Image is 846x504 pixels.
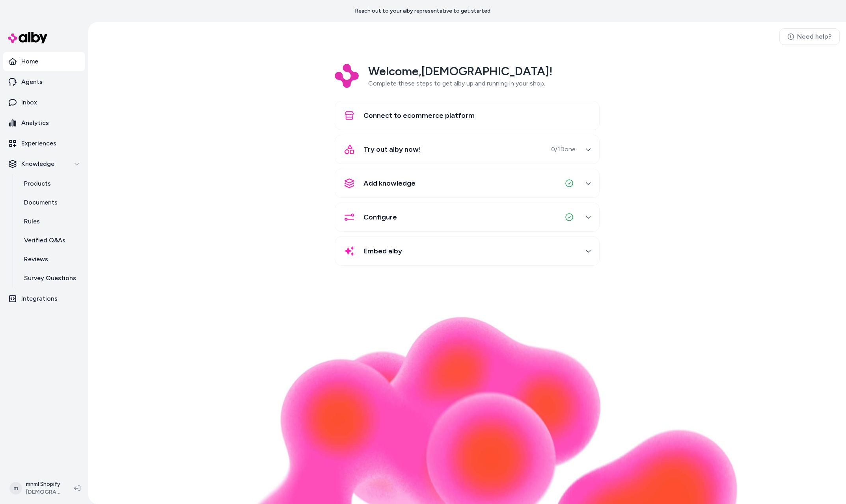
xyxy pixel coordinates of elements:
button: Connect to ecommerce platform [340,106,594,125]
button: Knowledge [3,154,85,173]
button: Try out alby now!0/1Done [340,140,594,159]
a: Inbox [3,93,85,112]
a: Need help? [779,28,840,45]
span: Embed alby [363,245,402,257]
p: Analytics [21,118,49,128]
p: mnml Shopify [26,480,61,488]
span: m [9,482,22,495]
button: Embed alby [340,242,594,260]
a: Experiences [3,134,85,153]
img: Logo [335,64,359,88]
span: Complete these steps to get alby up and running in your shop. [368,80,545,87]
span: Connect to ecommerce platform [363,110,475,121]
p: Home [21,57,38,66]
span: Add knowledge [363,178,416,189]
h2: Welcome, [DEMOGRAPHIC_DATA] ! [368,64,552,79]
a: Integrations [3,289,85,308]
img: alby Logo [8,32,47,43]
p: Documents [24,198,58,207]
p: Rules [24,217,40,226]
p: Inbox [21,98,37,107]
button: Add knowledge [340,174,594,193]
p: Integrations [21,294,58,303]
button: mmnml Shopify[DEMOGRAPHIC_DATA] [5,476,68,501]
span: Configure [363,212,397,223]
img: alby Bubble [196,316,738,504]
a: Home [3,52,85,71]
p: Reach out to your alby representative to get started. [355,7,492,15]
button: Configure [340,208,594,227]
span: 0 / 1 Done [551,145,576,154]
a: Products [16,174,85,193]
a: Agents [3,73,85,91]
p: Survey Questions [24,273,76,283]
a: Analytics [3,113,85,132]
a: Survey Questions [16,269,85,288]
a: Reviews [16,250,85,269]
p: Reviews [24,255,48,264]
p: Verified Q&As [24,236,65,245]
a: Verified Q&As [16,231,85,250]
p: Agents [21,77,43,87]
a: Documents [16,193,85,212]
span: [DEMOGRAPHIC_DATA] [26,488,61,496]
p: Experiences [21,139,56,148]
span: Try out alby now! [363,144,421,155]
p: Knowledge [21,159,54,169]
p: Products [24,179,51,188]
a: Rules [16,212,85,231]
